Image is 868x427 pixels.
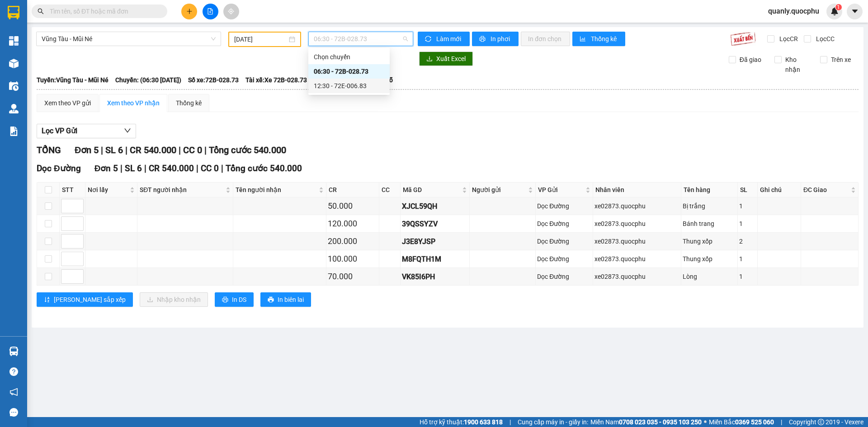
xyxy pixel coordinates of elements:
[201,163,219,174] span: CC 0
[479,36,487,43] span: printer
[818,419,824,425] span: copyright
[176,98,202,108] div: Thống kê
[326,183,379,197] th: CR
[9,347,19,356] img: warehouse-icon
[619,418,702,426] strong: 0708 023 035 - 0935 103 250
[260,292,311,307] button: printerIn biên lai
[425,36,433,43] span: sync
[683,201,736,211] div: Bị trắng
[328,253,377,265] div: 100.000
[594,254,679,264] div: xe02873.quocphu
[88,185,128,195] span: Nơi lấy
[837,4,840,10] span: 1
[37,163,81,174] span: Dọc Đường
[115,75,181,85] span: Chuyến: (06:30 [DATE])
[140,185,223,195] span: SĐT người nhận
[736,55,765,65] span: Đã giao
[183,145,202,155] span: CC 0
[125,145,127,155] span: |
[37,292,133,307] button: sort-ascending[PERSON_NAME] sắp xếp
[9,408,18,417] span: message
[464,418,503,426] strong: 1900 633 818
[181,4,197,19] button: plus
[436,34,462,44] span: Làm mới
[125,163,142,174] span: SL 6
[402,236,468,247] div: J3E8YJSP
[709,417,774,427] span: Miền Bắc
[140,292,208,307] button: downloadNhập kho nhận
[328,200,377,212] div: 50.000
[782,55,813,75] span: Kho nhận
[739,236,756,246] div: 2
[420,417,503,427] span: Hỗ trợ kỹ thuật:
[572,32,625,46] button: bar-chartThống kê
[781,417,782,427] span: |
[196,163,198,174] span: |
[683,254,736,264] div: Thung xốp
[537,236,591,246] div: Dọc Đường
[209,145,286,155] span: Tổng cước 540.000
[521,32,570,46] button: In đơn chọn
[314,32,408,46] span: 06:30 - 72B-028.73
[188,75,239,85] span: Số xe: 72B-028.73
[730,32,756,46] img: 9k=
[812,34,836,44] span: Lọc CC
[509,417,511,427] span: |
[851,7,859,15] span: caret-down
[328,235,377,248] div: 200.000
[776,34,799,44] span: Lọc CR
[401,268,470,286] td: VK85I6PH
[403,185,460,195] span: Mã GD
[401,250,470,268] td: M8FQTH1M
[60,183,85,197] th: STT
[830,7,839,15] img: icon-new-feature
[234,34,287,44] input: 11/09/2025
[704,420,707,424] span: ⚪️
[537,201,591,211] div: Dọc Đường
[308,50,390,64] div: Chọn chuyến
[44,98,91,108] div: Xem theo VP gửi
[683,236,736,246] div: Thung xốp
[223,4,239,19] button: aim
[426,56,433,63] span: download
[105,145,123,155] span: SL 6
[38,8,44,14] span: search
[222,296,228,304] span: printer
[758,183,801,197] th: Ghi chú
[9,81,19,91] img: warehouse-icon
[739,254,756,264] div: 1
[124,127,131,134] span: down
[538,185,584,195] span: VP Gửi
[314,81,384,91] div: 12:30 - 72E-006.83
[402,253,468,265] div: M8FQTH1M
[536,197,593,215] td: Dọc Đường
[803,185,849,195] span: ĐC Giao
[94,163,118,174] span: Đơn 5
[536,268,593,286] td: Dọc Đường
[9,36,19,46] img: dashboard-icon
[402,218,468,230] div: 39QSSYZV
[738,183,758,197] th: SL
[401,233,470,250] td: J3E8YJSP
[8,6,19,19] img: logo-vxr
[739,201,756,211] div: 1
[594,272,679,282] div: xe02873.quocphu
[401,215,470,233] td: 39QSSYZV
[268,296,274,304] span: printer
[536,215,593,233] td: Dọc Đường
[536,233,593,250] td: Dọc Đường
[226,163,302,174] span: Tổng cước 540.000
[847,4,863,19] button: caret-down
[75,145,99,155] span: Đơn 5
[144,163,146,174] span: |
[537,272,591,282] div: Dọc Đường
[278,295,304,305] span: In biên lai
[37,124,136,138] button: Lọc VP Gửi
[537,219,591,229] div: Dọc Đường
[42,32,216,46] span: Vũng Tàu - Mũi Né
[215,292,254,307] button: printerIn DS
[580,36,587,43] span: bar-chart
[9,367,18,376] span: question-circle
[594,236,679,246] div: xe02873.quocphu
[179,145,181,155] span: |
